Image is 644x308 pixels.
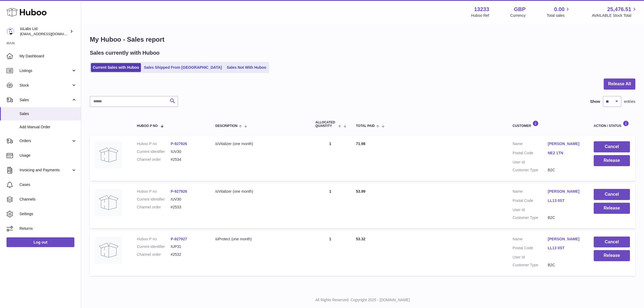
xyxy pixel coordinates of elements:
[19,111,77,116] span: Sales
[513,150,548,157] dt: Postal Code
[607,6,631,13] span: 25,476.51
[514,6,526,13] strong: GBP
[6,237,74,247] a: Log out
[20,32,80,36] span: [EMAIL_ADDRESS][DOMAIN_NAME]
[548,198,583,203] a: LL13 0ST
[594,155,630,166] button: Release
[19,138,71,143] span: Orders
[137,197,171,202] dt: Current identifier
[19,54,77,59] span: My Dashboard
[171,237,187,241] a: P-927927
[95,237,122,264] img: no-photo.jpg
[19,68,71,73] span: Listings
[513,245,548,252] dt: Postal Code
[547,13,571,18] span: Total sales
[19,211,77,217] span: Settings
[171,197,204,202] dd: IUV30
[19,83,71,88] span: Stock
[137,189,171,194] dt: Huboo P no
[513,141,548,148] dt: Name
[513,215,548,220] dt: Customer Type
[19,197,77,202] span: Channels
[594,189,630,200] button: Cancel
[548,141,583,146] a: [PERSON_NAME]
[171,244,204,249] dd: IUP31
[590,99,600,104] label: Show
[225,63,268,72] a: Sales Not With Huboo
[554,6,565,13] span: 0.00
[594,250,630,261] button: Release
[310,136,351,181] td: 1
[215,189,305,194] div: iüVitalizer (one month)
[513,263,548,268] dt: Customer Type
[137,157,171,162] dt: Channel order
[171,157,204,162] dd: #2534
[594,120,630,128] div: Action / Status
[19,97,71,103] span: Sales
[513,160,548,165] dt: User Id
[594,237,630,248] button: Cancel
[513,189,548,195] dt: Name
[513,207,548,212] dt: User Id
[513,120,583,128] div: Customer
[513,255,548,260] dt: User Id
[171,189,187,194] a: P-927926
[6,27,15,35] img: info@iulabs.co
[356,237,365,241] span: 53.32
[20,26,69,37] div: iüLabs Ltd
[142,63,224,72] a: Sales Shipped From [GEOGRAPHIC_DATA]
[310,184,351,228] td: 1
[19,168,71,173] span: Invoicing and Payments
[592,13,638,18] span: AVAILABLE Stock Total
[19,226,77,231] span: Returns
[548,215,583,220] dd: B2C
[310,231,351,276] td: 1
[137,244,171,249] dt: Current identifier
[356,124,375,128] span: Total paid
[137,124,158,128] span: Huboo P no
[90,35,635,44] h1: My Huboo - Sales report
[215,141,305,146] div: iüVitalizer (one month)
[547,6,571,18] a: 0.00 Total sales
[137,149,171,154] dt: Current identifier
[513,237,548,243] dt: Name
[594,203,630,214] button: Release
[19,182,77,187] span: Cases
[594,141,630,152] button: Cancel
[85,297,640,303] p: All Rights Reserved. Copyright 2025 - [DOMAIN_NAME]
[95,189,122,216] img: no-photo.jpg
[548,150,583,156] a: NE2 1TN
[137,205,171,210] dt: Channel order
[548,245,583,251] a: LL13 0ST
[548,237,583,242] a: [PERSON_NAME]
[548,189,583,194] a: [PERSON_NAME]
[171,142,187,146] a: P-927926
[315,121,337,128] span: ALLOCATED Quantity
[215,237,305,242] div: iüProtect (one month)
[356,189,365,194] span: 53.99
[604,78,635,90] button: Release All
[137,252,171,257] dt: Channel order
[513,198,548,205] dt: Postal Code
[137,141,171,146] dt: Huboo P no
[474,6,489,13] strong: 13233
[137,237,171,242] dt: Huboo P no
[624,99,635,104] span: entries
[510,13,526,18] div: Currency
[171,149,204,154] dd: IUV30
[592,6,638,18] a: 25,476.51 AVAILABLE Stock Total
[513,168,548,173] dt: Customer Type
[91,63,141,72] a: Current Sales with Huboo
[19,124,77,130] span: Add Manual Order
[215,124,237,128] span: Description
[356,142,365,146] span: 71.98
[548,263,583,268] dd: B2C
[95,141,122,168] img: no-photo.jpg
[19,153,77,158] span: Usage
[548,168,583,173] dd: B2C
[471,13,489,18] div: Huboo Ref
[90,49,160,57] h2: Sales currently with Huboo
[171,252,204,257] dd: #2532
[171,205,204,210] dd: #2533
